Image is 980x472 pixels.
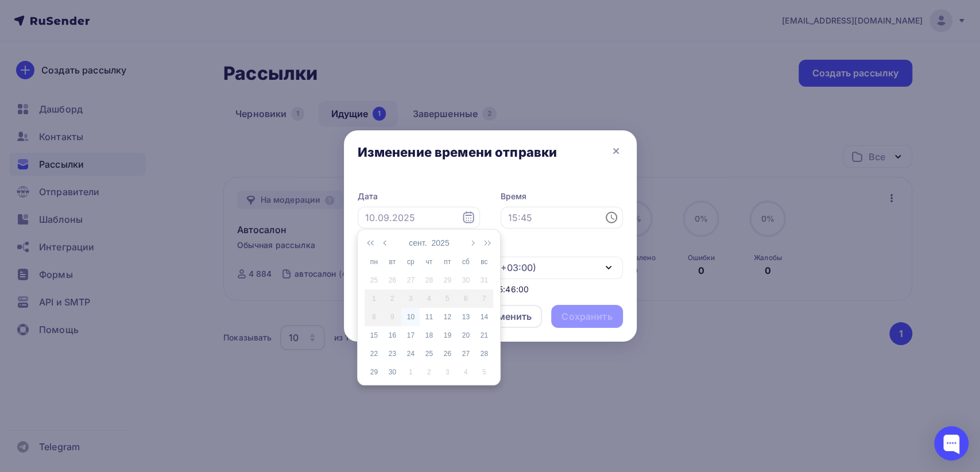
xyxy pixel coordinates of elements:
div: 15 [365,330,383,341]
div: 11 [420,312,438,322]
td: 2025-09-15 [365,326,383,345]
div: 30 [456,275,475,285]
div: 3 [401,293,420,304]
button: 2025 [429,233,451,253]
td: 2025-10-01 [401,363,420,381]
td: 2025-09-14 [475,308,493,326]
input: 15:45 [501,207,623,229]
th: пн [365,253,383,271]
td: 2025-09-30 [383,363,401,381]
div: 4 [420,293,438,304]
td: 2025-09-05 [438,289,456,308]
td: 2025-08-27 [401,271,420,289]
td: 2025-08-30 [456,271,475,289]
div: 29 [365,367,383,377]
div: 30 [383,367,401,377]
div: 3 [438,367,456,377]
div: 28 [420,275,438,285]
td: 2025-09-22 [365,345,383,363]
td: 2025-09-28 [475,345,493,363]
div: 6 [456,293,475,304]
div: 17 [401,330,420,341]
td: 2025-09-24 [401,345,420,363]
div: 31 [475,275,493,285]
th: сб [456,253,475,271]
div: 7 [475,293,493,304]
td: 2025-08-28 [420,271,438,289]
td: 2025-09-21 [475,326,493,345]
td: 2025-09-19 [438,326,456,345]
div: 16 [383,330,401,341]
div: 29 [438,275,456,285]
div: 1 [401,367,420,377]
td: 2025-09-04 [420,289,438,308]
div: 27 [401,275,420,285]
td: 2025-08-31 [475,271,493,289]
td: 2025-09-29 [365,363,383,381]
td: 2025-09-20 [456,326,475,345]
td: 2025-08-26 [383,271,401,289]
td: 2025-09-17 [401,326,420,345]
div: 27 [456,349,475,359]
td: 2025-10-05 [475,363,493,381]
td: 2025-09-09 [383,308,401,326]
div: Изменение времени отправки [358,144,557,160]
th: чт [420,253,438,271]
td: 2025-10-03 [438,363,456,381]
div: 22 [365,349,383,359]
th: пт [438,253,456,271]
div: 2 [383,293,401,304]
div: 4 [456,367,475,377]
div: 12 [438,312,456,322]
div: 14 [475,312,493,322]
td: 2025-09-27 [456,345,475,363]
div: 18 [420,330,438,341]
div: 9 [383,312,401,322]
td: 2025-09-10 [401,308,420,326]
div: 26 [383,275,401,285]
td: 2025-10-02 [420,363,438,381]
input: 10.09.2025 [358,207,480,229]
td: 2025-09-26 [438,345,456,363]
label: Время [501,191,623,202]
td: 2025-09-02 [383,289,401,308]
td: 2025-09-25 [420,345,438,363]
th: вс [475,253,493,271]
div: 21 [475,330,493,341]
div: 23 [383,349,401,359]
div: 25 [420,349,438,359]
div: 1 [365,293,383,304]
div: 2 [420,367,438,377]
td: 2025-09-08 [365,308,383,326]
label: Дата [358,191,480,202]
td: 2025-09-12 [438,308,456,326]
td: 2025-09-01 [365,289,383,308]
div: 19 [438,330,456,341]
td: 2025-09-03 [401,289,420,308]
th: вт [383,253,401,271]
td: 2025-09-18 [420,326,438,345]
td: 2025-09-06 [456,289,475,308]
td: 2025-08-29 [438,271,456,289]
div: 10 [401,312,420,322]
div: 8 [365,312,383,322]
div: 26 [438,349,456,359]
td: 2025-08-25 [365,271,383,289]
div: 24 [401,349,420,359]
div: 5 [475,367,493,377]
button: сент. [406,233,429,253]
div: 20 [456,330,475,341]
td: 2025-10-04 [456,363,475,381]
div: 5 [438,293,456,304]
td: 2025-09-16 [383,326,401,345]
div: 28 [475,349,493,359]
div: Отменить [486,309,532,323]
div: 25 [365,275,383,285]
div: 13 [456,312,475,322]
td: 2025-09-13 [456,308,475,326]
td: 2025-09-23 [383,345,401,363]
td: 2025-09-07 [475,289,493,308]
th: ср [401,253,420,271]
td: 2025-09-11 [420,308,438,326]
